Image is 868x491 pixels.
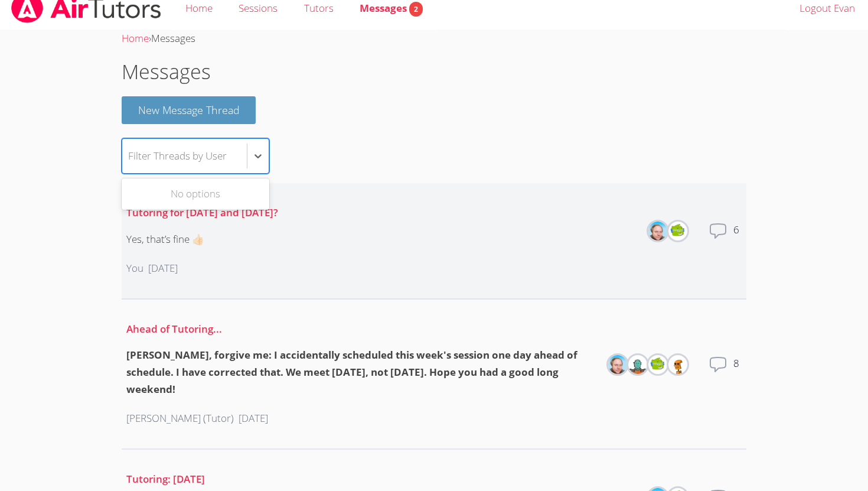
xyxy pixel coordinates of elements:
img: Shelley Warneck [628,355,647,374]
span: Messages [151,31,195,45]
img: Evan Warneck [668,222,687,240]
div: [PERSON_NAME], forgive me: I accidentally scheduled this week's session one day ahead of schedule... [126,347,595,398]
dd: 6 [733,222,742,259]
p: [PERSON_NAME] (Tutor) [126,410,234,427]
a: Home [122,31,149,45]
img: Shawn White [648,222,667,240]
div: › [122,30,746,47]
dd: 8 [733,355,742,393]
a: Ahead of Tutoring... [126,322,222,336]
p: You [126,260,143,277]
span: Messages [360,1,423,15]
img: Nathan Warneck [668,355,687,374]
h1: Messages [122,57,746,87]
p: [DATE] [148,260,178,277]
div: No options [122,181,269,207]
div: Yes, that’s fine 👍🏻 [126,231,278,248]
p: [DATE] [239,410,268,427]
img: Evan Warneck [648,355,667,374]
button: New Message Thread [122,96,256,124]
span: 2 [409,2,423,17]
a: Tutoring for [DATE] and [DATE]? [126,206,278,219]
a: Tutoring: [DATE] [126,472,205,486]
img: Shawn White [608,355,627,374]
div: Filter Threads by User [128,147,227,164]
